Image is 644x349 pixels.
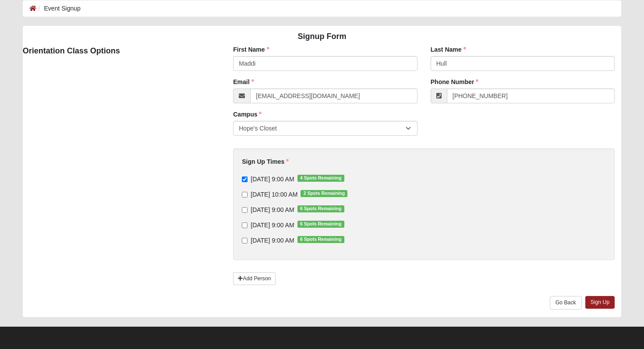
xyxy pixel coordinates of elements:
span: 6 Spots Remaining [297,221,344,228]
span: [DATE] 9:00 AM [251,176,294,183]
label: Campus [233,110,262,119]
input: [DATE] 10:00 AM2 Spots Remaining [242,192,248,197]
span: [DATE] 9:00 AM [251,222,294,229]
strong: Orientation Class Options [23,46,120,55]
label: Last Name [431,45,466,54]
a: Sign Up [585,296,615,309]
span: [DATE] 9:00 AM [251,206,294,213]
label: First Name [233,45,269,54]
span: 2 Spots Remaining [301,190,347,197]
a: Go Back [550,296,582,310]
span: [DATE] 10:00 AM [251,191,297,198]
span: [DATE] 9:00 AM [251,237,294,244]
label: Email [233,78,254,86]
h4: Signup Form [23,32,622,42]
span: 6 Spots Remaining [297,236,344,243]
span: 4 Spots Remaining [297,175,344,182]
label: Sign Up Times [242,157,289,166]
span: 6 Spots Remaining [297,205,344,212]
input: [DATE] 9:00 AM6 Spots Remaining [242,222,248,228]
input: [DATE] 9:00 AM6 Spots Remaining [242,207,248,213]
label: Phone Number [431,78,479,86]
input: [DATE] 9:00 AM4 Spots Remaining [242,176,248,182]
a: Add Person [233,272,276,285]
li: Event Signup [36,4,81,13]
input: [DATE] 9:00 AM6 Spots Remaining [242,238,248,243]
